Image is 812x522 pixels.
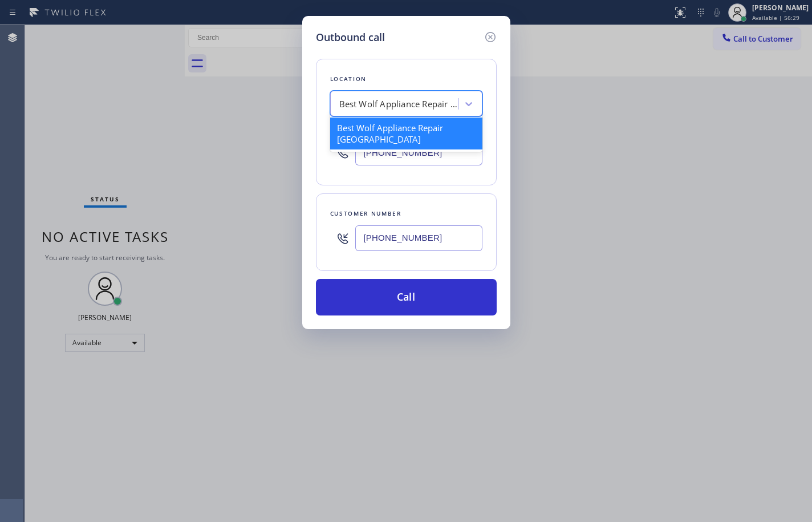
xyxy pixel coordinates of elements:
input: (123) 456-7890 [355,140,482,165]
div: Best Wolf Appliance Repair [GEOGRAPHIC_DATA] [339,98,459,111]
input: (123) 456-7890 [355,225,482,251]
button: Call [316,279,497,315]
div: Location [330,73,482,85]
div: Best Wolf Appliance Repair [GEOGRAPHIC_DATA] [330,118,482,149]
div: Customer number [330,208,482,220]
h5: Outbound call [316,30,385,45]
